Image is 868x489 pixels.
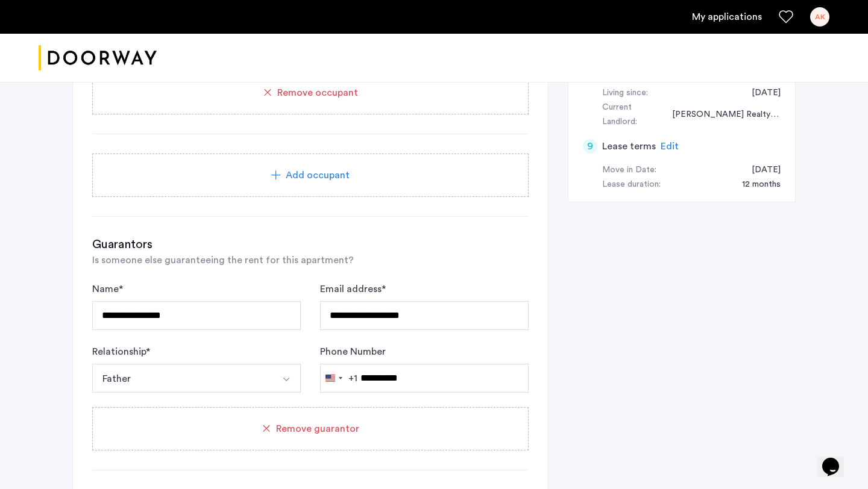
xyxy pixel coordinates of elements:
button: Select option [272,364,301,393]
a: Cazamio logo [39,36,157,81]
h3: Guarantors [92,236,529,253]
div: AK [810,7,829,26]
div: William Penn Realty Group [660,108,781,122]
a: Favorites [779,10,793,24]
label: Name * [92,282,123,296]
div: 9 [583,139,597,154]
img: arrow [281,375,291,384]
a: My application [692,10,762,24]
div: Current Landlord: [602,101,660,129]
label: Relationship * [92,344,150,359]
button: Select option [92,364,272,393]
div: 12/06/2023 [740,86,781,101]
label: Phone Number [320,344,386,359]
iframe: chat widget [817,441,856,477]
div: 09/01/2025 [740,163,781,178]
div: 12 months [730,178,781,192]
div: Lease duration: [602,178,661,192]
label: Email address * [320,282,386,296]
h5: Lease terms [602,139,656,154]
img: logo [39,36,157,81]
button: Selected country [321,364,357,392]
span: Remove guarantor [276,422,359,436]
span: Add occupant [286,168,350,182]
span: Edit [661,142,679,151]
div: Living since: [602,86,648,101]
div: Move in Date: [602,163,656,178]
div: +1 [348,371,357,385]
span: Remove occupant [277,86,358,100]
span: Is someone else guaranteeing the rent for this apartment? [92,255,354,265]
